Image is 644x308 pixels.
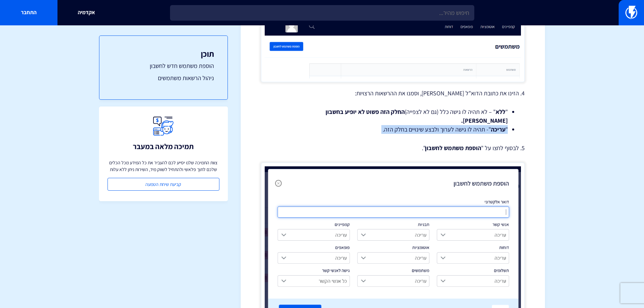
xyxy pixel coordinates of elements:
[496,108,505,116] strong: ללא
[326,108,508,124] strong: החלק הזה פשוט לא יופיע בחשבון [PERSON_NAME].
[108,159,219,173] p: צוות התמיכה שלנו יסייע לכם להעביר את כל המידע מכל הכלים שלכם לתוך פלאשי ולהתחיל לשווק מיד, השירות...
[425,144,481,152] strong: הוספת משתמש לחשבון
[108,178,219,191] a: קביעת שיחת הטמעה
[113,62,214,70] a: הוספת משתמש חדש לחשבון
[113,49,214,58] h3: תוכן
[133,142,194,150] h3: תמיכה מלאה במעבר
[491,125,505,133] strong: עריכה
[261,89,525,98] p: 4. הזינו את כתובת הדוא"ל [PERSON_NAME], וסמנו את ההרשאות הרצויות:
[170,5,474,21] input: חיפוש מהיר...
[113,74,214,82] a: ניהול הרשאות משתמשים
[278,108,508,125] li: " " – לא תהיה לו גישה כלל (גם לא לצפייה)
[278,125,508,134] li: " "- תהיה לו גישה לערוך ולבצע שינויים בחלק הזה.
[261,144,525,152] p: 5. לבסוף לחצו על " ".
